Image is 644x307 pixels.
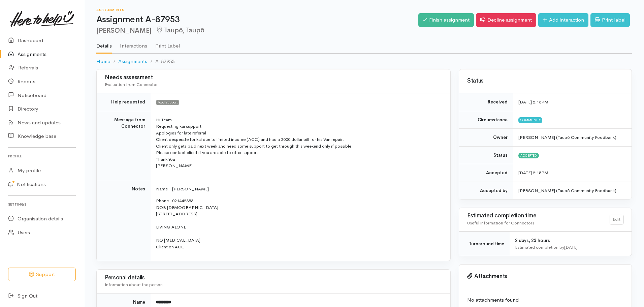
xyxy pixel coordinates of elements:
[467,273,623,280] h3: Attachments
[120,34,147,53] a: Interactions
[538,13,588,27] a: Add interaction
[513,182,632,199] td: [PERSON_NAME] (Taupō Community Foodbank)
[8,268,76,281] button: Support
[155,34,180,53] a: Print Label
[156,26,204,34] span: Taupō, Taupō
[96,34,112,54] a: Details
[459,93,513,111] td: Received
[96,54,632,69] nav: breadcrumb
[96,15,418,25] h1: Assignment A-87953
[518,117,542,123] span: Community
[105,82,158,87] span: Evaluation from Connector
[118,58,147,65] a: Assignments
[459,232,510,256] td: Turnaround time
[156,117,442,169] p: Hi Team Requesting kai support Apologies for late referral Client desperate for kai due to limite...
[518,134,616,140] span: [PERSON_NAME] (Taupō Community Foodbank)
[467,296,623,304] p: No attachments found
[515,238,550,243] span: 2 days, 23 hours
[459,111,513,129] td: Circumstance
[459,182,513,199] td: Accepted by
[105,74,442,81] h3: Needs assessment
[590,13,630,27] a: Print label
[96,8,418,12] h6: Assignments
[105,275,442,281] h3: Personal details
[518,153,539,158] span: Accepted
[97,180,151,261] td: Notes
[156,186,442,192] p: Name [PERSON_NAME]
[147,58,174,65] li: A-87953
[467,220,534,226] span: Useful information for Connectors
[459,129,513,147] td: Owner
[459,146,513,164] td: Status
[518,99,548,105] time: [DATE] 2:13PM
[564,244,578,250] time: [DATE]
[156,197,442,250] p: Phone 021442383 DOB [DEMOGRAPHIC_DATA] [STREET_ADDRESS] LIVING ALONE NO [MEDICAL_DATA] Client on ACC
[467,78,623,84] h3: Status
[97,111,151,180] td: Message from Connector
[518,170,548,176] time: [DATE] 2:15PM
[105,282,163,287] span: Information about the person
[515,244,623,251] div: Estimated completion by
[96,27,418,34] h2: [PERSON_NAME]
[459,164,513,182] td: Accepted
[467,213,610,219] h3: Estimated completion time
[476,13,536,27] a: Decline assignment
[8,200,76,209] h6: Settings
[156,100,179,105] span: Food support
[96,58,110,65] a: Home
[610,215,623,224] a: Edit
[8,152,76,161] h6: Profile
[97,93,151,111] td: Help requested
[418,13,474,27] a: Finish assignment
